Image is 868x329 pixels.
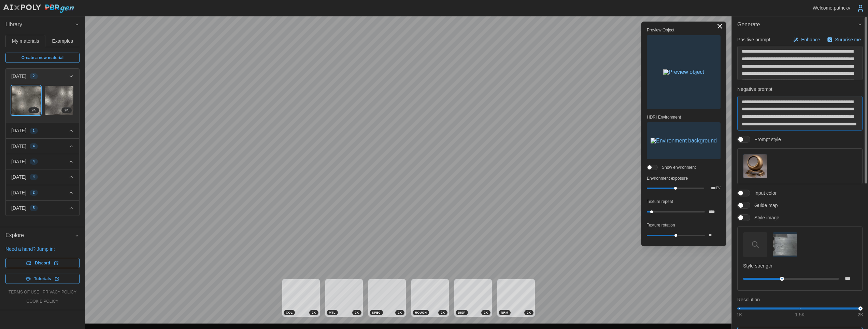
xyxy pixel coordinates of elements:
p: Positive prompt [737,36,770,43]
span: 2 K [31,108,36,113]
button: Prompt style [743,154,767,178]
span: 2 K [484,310,488,315]
button: Environment background [647,122,721,159]
button: [DATE]2 [6,69,79,84]
span: MTL [329,310,336,315]
p: Environment exposure [647,176,721,181]
img: Prompt style [743,154,767,178]
span: DISP [458,310,466,315]
a: Tutorials [5,274,80,284]
span: Style image [750,214,779,221]
span: 2 [33,73,35,79]
p: Texture rotation [647,222,721,228]
span: 2 K [441,310,445,315]
span: Discord [35,258,50,268]
a: privacy policy [43,289,76,295]
span: Prompt style [750,136,781,143]
span: 4 [33,159,35,164]
p: Preview Object [647,27,721,33]
p: [DATE] [11,143,26,150]
span: 2 K [65,108,69,113]
span: 2 K [527,310,531,315]
img: U8w1IiVV8pFgh9d4ju1M [12,86,41,115]
span: 2 K [355,310,359,315]
button: [DATE]1 [6,123,79,138]
a: cookie policy [26,299,58,304]
span: 5 [33,205,35,211]
button: Surprise me [825,35,863,44]
span: 4 [33,143,35,149]
img: Style image [773,234,797,256]
img: CJurYaiFlzO5TbWGI5OX [45,86,74,115]
span: Tutorials [34,274,51,284]
span: NRM [501,310,508,315]
a: CJurYaiFlzO5TbWGI5OX2K [44,85,74,115]
button: [DATE]4 [6,139,79,154]
button: [DATE]5 [6,201,79,216]
a: terms of use [9,289,39,295]
p: [DATE] [11,127,26,134]
span: Show environment [658,165,696,170]
button: [DATE]2 [6,185,79,200]
button: Generate [732,16,868,33]
span: 2 [33,190,35,195]
p: [DATE] [11,189,26,196]
p: Need a hand? Jump in: [5,246,80,252]
p: Negative prompt [737,86,863,93]
span: My materials [12,39,39,43]
div: [DATE]2 [6,84,79,123]
p: Enhance [801,36,821,43]
a: U8w1IiVV8pFgh9d4ju1M2K [11,85,41,115]
img: Preview object [663,69,704,75]
a: Create a new material [5,53,80,63]
p: EV [716,187,721,190]
span: Explore [5,227,74,244]
a: Discord [5,258,80,268]
p: [DATE] [11,158,26,165]
span: Generate [737,16,857,33]
p: Welcome, patrickv [813,4,850,11]
span: Library [5,16,74,33]
button: Style image [773,232,797,257]
button: Preview object [647,35,721,109]
span: Guide map [750,202,778,209]
p: Style strength [743,262,857,269]
span: 2 K [398,310,402,315]
p: Surprise me [835,36,862,43]
p: [DATE] [11,73,26,80]
button: [DATE]4 [6,169,79,184]
button: Enhance [791,35,822,44]
button: Toggle viewport controls [715,22,725,31]
span: COL [286,310,293,315]
p: HDRI Environment [647,114,721,120]
span: Input color [750,190,777,196]
span: ROUGH [415,310,427,315]
span: SPEC [372,310,381,315]
p: Resolution [737,296,863,303]
button: [DATE]4 [6,154,79,169]
p: Texture repeat [647,199,721,205]
img: AIxPoly PBRgen [3,4,74,13]
span: 2 K [312,310,316,315]
img: Environment background [651,138,717,143]
span: 4 [33,174,35,180]
p: [DATE] [11,205,26,211]
p: [DATE] [11,174,26,180]
span: Create a new material [22,53,63,63]
span: Examples [52,39,73,43]
span: 1 [33,128,35,134]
